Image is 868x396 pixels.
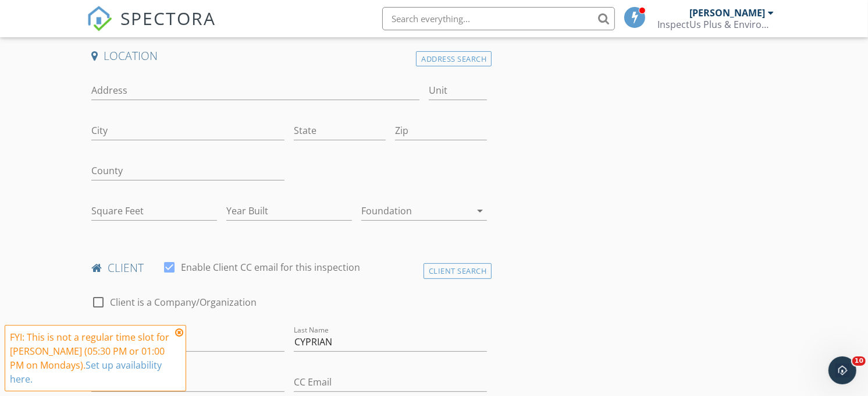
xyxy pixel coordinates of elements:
div: Address Search [416,51,492,67]
label: Enable Client CC email for this inspection [181,261,360,273]
span: 10 [852,356,866,366]
div: FYI: This is not a regular time slot for [PERSON_NAME] (05:30 PM or 01:00 PM on Mondays). [10,330,172,386]
span: SPECTORA [120,6,216,30]
h4: Location [91,48,487,63]
h4: client [91,260,487,275]
img: The Best Home Inspection Software - Spectora [87,6,112,31]
a: SPECTORA [87,16,216,40]
div: [PERSON_NAME] [689,7,765,19]
label: Client is a Company/Organization [110,296,257,308]
div: InspectUs Plus & Environmental, LLC [657,19,774,30]
iframe: Intercom live chat [828,356,856,384]
input: Search everything... [382,7,615,30]
div: Client Search [424,263,492,279]
i: arrow_drop_down [473,204,487,218]
a: Set up availability here. [10,359,162,386]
